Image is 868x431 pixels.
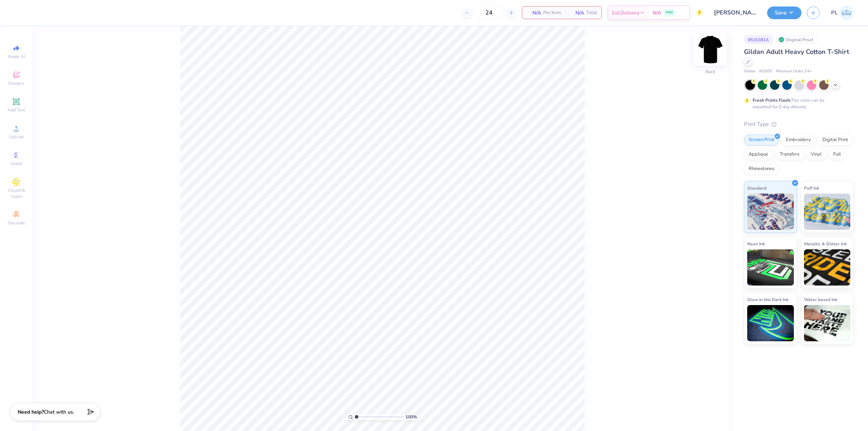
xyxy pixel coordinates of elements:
[804,249,851,286] img: Metallic & Glitter Ink
[8,220,25,226] span: Decorate
[8,80,24,86] span: Designs
[4,187,29,199] span: Clipart & logos
[747,184,766,192] span: Standard
[696,35,725,64] img: Back
[839,6,854,20] img: Pamela Lois Reyes
[759,68,772,75] span: # G500
[744,149,773,160] div: Applique
[804,305,851,341] img: Water based Ink
[804,194,851,230] img: Puff Ink
[829,149,846,160] div: Foil
[8,54,25,59] span: Image AI
[405,414,417,420] span: 100 %
[744,68,756,75] span: Gildan
[527,9,541,17] span: N/A
[709,5,762,20] input: Untitled Design
[806,149,826,160] div: Vinyl
[570,9,584,17] span: N/A
[753,97,842,110] div: This color can be expedited for 5 day delivery.
[652,9,661,17] span: N/A
[747,194,794,230] img: Standard
[831,9,838,17] span: PL
[18,409,44,415] strong: Need help?
[543,9,561,17] span: Per Item
[775,149,804,160] div: Transfers
[665,10,673,15] span: FREE
[753,97,791,103] strong: Fresh Prints Flash:
[804,296,837,303] span: Water based Ink
[612,9,639,17] span: Est. Delivery
[747,249,794,286] img: Neon Ink
[804,240,847,248] span: Metallic & Glitter Ink
[818,135,853,145] div: Digital Print
[776,68,812,75] span: Minimum Order: 24 +
[747,240,765,248] span: Neon Ink
[747,305,794,341] img: Glow in the Dark Ink
[475,6,503,19] input: – –
[781,135,816,145] div: Embroidery
[744,164,779,174] div: Rhinestones
[744,47,849,56] span: Gildan Adult Heavy Cotton T-Shirt
[706,68,715,75] div: Back
[744,120,854,128] div: Print Type
[804,184,819,192] span: Puff Ink
[9,134,24,140] span: Upload
[744,35,773,44] div: # 515381A
[776,35,817,44] div: Original Proof
[8,107,25,113] span: Add Text
[831,6,854,20] a: PL
[747,296,788,303] span: Glow in the Dark Ink
[744,135,779,145] div: Screen Print
[586,9,597,17] span: Total
[767,7,801,19] button: Save
[44,409,74,415] span: Chat with us.
[11,161,22,166] span: Greek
